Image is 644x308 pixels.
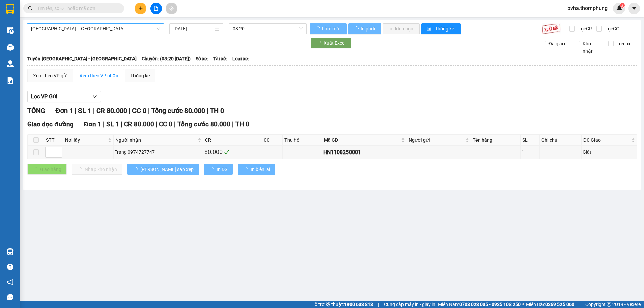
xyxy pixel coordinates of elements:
[124,120,154,128] span: CR 80.000
[93,107,95,115] span: |
[315,26,321,31] span: loading
[521,135,540,146] th: SL
[204,147,261,157] div: 80.000
[150,3,162,14] button: file-add
[471,135,521,146] th: Tên hàng
[310,23,347,34] button: Làm mới
[133,167,140,172] span: loading
[207,107,208,115] span: |
[580,40,603,55] span: Kho nhận
[173,25,213,33] input: 11/08/2025
[311,301,373,308] span: Hỗ trợ kỹ thuật:
[583,148,636,156] div: Giát
[616,5,622,11] img: icon-new-feature
[7,44,14,51] img: warehouse-icon
[603,25,620,33] span: Lọc CC
[232,55,249,62] span: Loại xe:
[323,148,406,157] div: HN1108250001
[238,164,275,175] button: In biên lai
[614,40,634,47] span: Trên xe
[283,135,322,146] th: Thu hộ
[103,120,105,128] span: |
[27,91,101,102] button: Lọc VP Gửi
[56,153,60,157] span: down
[28,6,33,11] span: search
[130,72,150,79] div: Thống kê
[156,120,157,128] span: |
[138,6,143,11] span: plus
[348,23,381,34] button: In phơi
[217,166,227,173] span: In DS
[196,55,208,62] span: Số xe:
[583,136,630,144] span: ĐC Giao
[438,301,521,308] span: Miền Nam
[31,24,160,34] span: Hà Nội - Nghệ An
[459,302,521,307] strong: 0708 023 035 - 0935 103 250
[621,3,623,8] span: 3
[37,5,116,12] input: Tìm tên, số ĐT hoặc mã đơn
[213,55,227,62] span: Tài xế:
[7,60,14,67] img: warehouse-icon
[203,135,262,146] th: CR
[129,107,130,115] span: |
[54,152,62,157] span: Decrease Value
[579,301,580,308] span: |
[243,167,251,172] span: loading
[311,38,351,48] button: Xuất Excel
[526,301,574,308] span: Miền Bắc
[54,147,62,152] span: Increase Value
[316,41,324,45] span: loading
[174,120,176,128] span: |
[324,136,400,144] span: Mã GD
[7,248,14,255] img: warehouse-icon
[132,107,146,115] span: CC 0
[33,72,67,79] div: Xem theo VP gửi
[159,120,172,128] span: CC 0
[115,136,196,144] span: Người nhận
[96,107,127,115] span: CR 80.000
[235,120,249,128] span: TH 0
[151,107,205,115] span: Tổng cước 80.000
[620,3,625,8] sup: 3
[79,72,118,79] div: Xem theo VP nhận
[135,3,146,14] button: plus
[607,302,611,307] span: copyright
[628,3,640,14] button: caret-down
[232,120,234,128] span: |
[84,120,102,128] span: Đơn 1
[322,146,407,159] td: HN1108250001
[383,23,420,34] button: In đơn chọn
[65,136,107,144] span: Nơi lấy
[72,164,122,175] button: Nhập kho nhận
[427,26,432,32] span: bar-chart
[7,279,13,285] span: notification
[55,107,73,115] span: Đơn 1
[27,107,45,115] span: TỔNG
[378,301,379,308] span: |
[251,166,270,173] span: In biên lai
[56,148,60,152] span: up
[148,107,150,115] span: |
[204,164,233,175] button: In DS
[44,135,63,146] th: STT
[92,94,97,99] span: down
[154,6,158,11] span: file-add
[384,301,436,308] span: Cung cấp máy in - giấy in:
[354,26,360,31] span: loading
[127,164,199,175] button: [PERSON_NAME] sắp xếp
[78,107,91,115] span: SL 1
[545,302,574,307] strong: 0369 525 060
[75,107,76,115] span: |
[322,25,341,33] span: Làm mới
[540,135,582,146] th: Ghi chú
[177,120,230,128] span: Tổng cước 80.000
[27,120,74,128] span: Giao dọc đường
[542,23,561,34] img: 9k=
[576,25,593,33] span: Lọc CR
[344,302,373,307] strong: 1900 633 818
[31,92,57,101] span: Lọc VP Gửi
[210,107,224,115] span: TH 0
[409,136,464,144] span: Người gửi
[7,294,13,300] span: message
[121,120,122,128] span: |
